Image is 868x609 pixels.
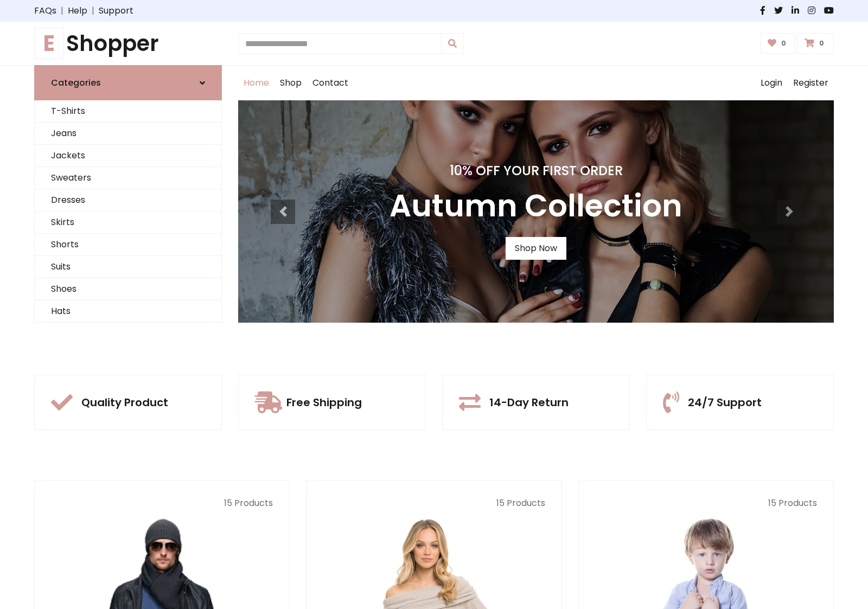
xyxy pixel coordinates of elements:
a: 0 [797,33,834,54]
a: Categories [34,65,222,100]
span: | [87,4,99,17]
a: Home [238,66,275,100]
span: | [56,4,68,17]
h6: Categories [51,78,101,88]
span: E [34,28,64,59]
a: FAQs [34,4,56,17]
a: EShopper [34,30,222,56]
a: Shop Now [506,237,566,260]
a: Shorts [35,234,221,256]
a: Jackets [35,145,221,167]
a: Help [68,4,87,17]
p: 15 Products [51,497,273,510]
h3: Autumn Collection [390,188,682,224]
h5: 14-Day Return [489,396,569,409]
a: Dresses [35,189,221,211]
p: 15 Products [595,497,817,510]
a: Contact [307,66,354,100]
a: 0 [761,33,796,54]
p: 15 Products [323,497,545,510]
span: 0 [816,39,827,48]
a: Login [755,66,788,100]
a: Hats [35,300,221,323]
h5: Free Shipping [286,396,362,409]
span: 0 [778,39,789,48]
a: Shop [275,66,307,100]
a: Suits [35,256,221,278]
h1: Shopper [34,30,222,56]
a: Jeans [35,123,221,145]
a: T-Shirts [35,100,221,123]
h5: Quality Product [81,396,168,409]
a: Register [788,66,834,100]
h4: 10% Off Your First Order [390,163,682,179]
a: Support [99,4,133,17]
a: Skirts [35,211,221,234]
a: Sweaters [35,167,221,189]
h5: 24/7 Support [688,396,762,409]
a: Shoes [35,278,221,300]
